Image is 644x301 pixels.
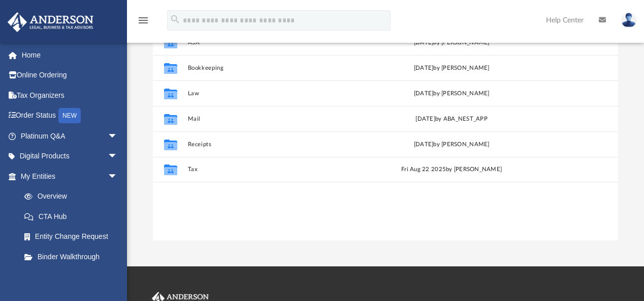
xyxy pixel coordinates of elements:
[621,13,636,28] img: User Pic
[14,227,133,247] a: Entity Change Request
[5,12,96,32] img: Anderson Advisors Platinum Portal
[14,267,128,287] a: My Blueprint
[7,166,133,186] a: My Entitiesarrow_drop_down
[7,126,133,146] a: Platinum Q&Aarrow_drop_down
[137,14,149,26] i: menu
[365,64,538,73] div: [DATE] by [PERSON_NAME]
[14,186,133,207] a: Overview
[187,90,361,97] button: Law
[365,115,538,124] div: [DATE] by ABA_NEST_APP
[14,206,133,227] a: CTA Hub
[365,89,538,98] div: [DATE] by [PERSON_NAME]
[7,65,133,86] a: Online Ordering
[187,116,361,122] button: Mail
[365,140,538,149] div: [DATE] by [PERSON_NAME]
[58,108,81,123] div: NEW
[187,141,361,148] button: Receipts
[108,126,128,147] span: arrow_drop_down
[14,247,133,267] a: Binder Walkthrough
[365,165,538,174] div: Fri Aug 22 2025 by [PERSON_NAME]
[170,14,181,25] i: search
[187,167,361,173] button: Tax
[137,19,149,26] a: menu
[153,30,618,240] div: grid
[7,85,133,105] a: Tax Organizers
[108,146,128,167] span: arrow_drop_down
[7,105,133,126] a: Order StatusNEW
[108,166,128,187] span: arrow_drop_down
[7,146,133,167] a: Digital Productsarrow_drop_down
[187,65,361,71] button: Bookkeeping
[7,45,133,65] a: Home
